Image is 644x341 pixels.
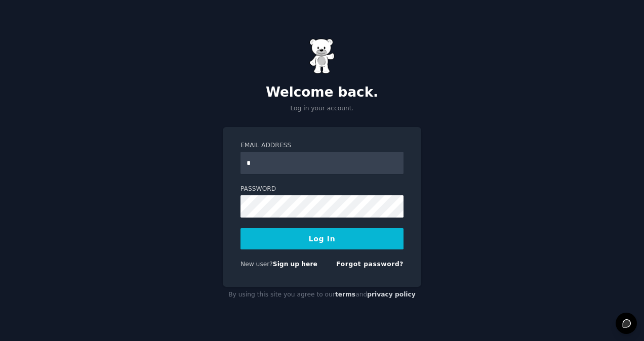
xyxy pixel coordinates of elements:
[240,185,404,194] label: Password
[309,38,335,74] img: Gummy Bear
[223,104,421,113] p: Log in your account.
[240,228,404,249] button: Log In
[223,287,421,303] div: By using this site you agree to our and
[240,141,404,150] label: Email Address
[335,291,355,298] a: terms
[223,84,421,101] h2: Welcome back.
[336,261,404,268] a: Forgot password?
[273,261,317,268] a: Sign up here
[367,291,416,298] a: privacy policy
[240,261,273,268] span: New user?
